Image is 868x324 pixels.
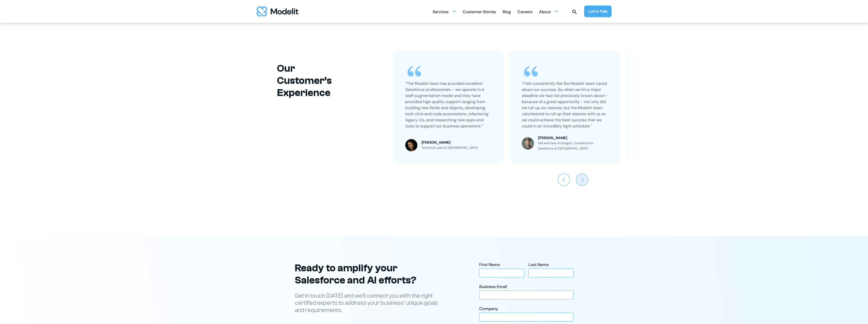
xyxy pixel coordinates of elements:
[576,174,588,186] div: Next slide
[295,262,444,286] h2: Ready to amplify your Salesforce and AI efforts?
[503,7,511,16] a: Blog
[479,306,574,312] div: Company
[539,7,558,16] div: About
[558,174,570,186] div: Previous slide
[518,7,532,17] div: Careers
[433,7,449,17] div: Services
[539,7,551,17] div: About
[405,62,423,81] img: quote icon
[588,9,607,14] div: Let’s Talk
[518,7,532,16] a: Careers
[479,284,574,290] div: Business Email
[510,50,620,164] div: 2 / 3
[584,6,612,17] a: Let’s Talk
[393,50,504,164] div: 1 / 3
[479,262,524,268] div: First Name
[538,141,608,151] div: GM and Data Strategist, Cuneiform for Salesforce at [GEOGRAPHIC_DATA]
[463,7,496,16] a: Customer Stories
[463,7,496,17] div: Customer Stories
[522,62,540,81] img: quote icon
[405,81,491,129] p: “The Modelit team has provided excellent Salesforce professionals – we operate in a staff augment...
[421,140,478,145] div: [PERSON_NAME]
[421,145,478,150] div: Technical Lead at [GEOGRAPHIC_DATA]
[257,6,298,16] a: home
[522,81,608,129] p: “I felt consistently like the Modelit team cared about our success. So, when we hit a major deadl...
[257,6,298,16] img: modelit logo
[503,7,511,17] div: Blog
[277,62,332,99] h2: Our Customer’s Experience
[295,292,444,314] p: Get in touch [DATE] and we’ll connect you with the right certified experts to address your busine...
[528,262,574,268] div: Last Name
[538,135,608,141] div: [PERSON_NAME]
[433,7,456,16] div: Services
